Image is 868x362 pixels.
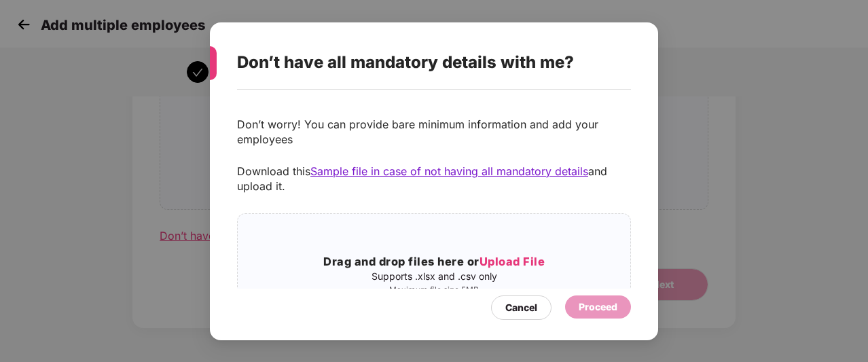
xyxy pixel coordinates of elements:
p: Download this and upload it. [237,163,631,193]
span: Sample file in case of not having all mandatory details [310,164,588,177]
p: Maximum file size 5MB [238,284,630,295]
span: Drag and drop files here orUpload FileSupports .xlsx and .csv onlyMaximum file size 5MB [238,213,630,334]
div: Proceed [579,299,617,314]
h3: Drag and drop files here or [238,253,630,270]
div: Cancel [505,300,537,314]
p: Supports .xlsx and .csv only [238,270,630,281]
div: Don’t have all mandatory details with me? [237,36,598,89]
p: Don’t worry! You can provide bare minimum information and add your employees [237,116,631,146]
span: Upload File [480,254,545,268]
